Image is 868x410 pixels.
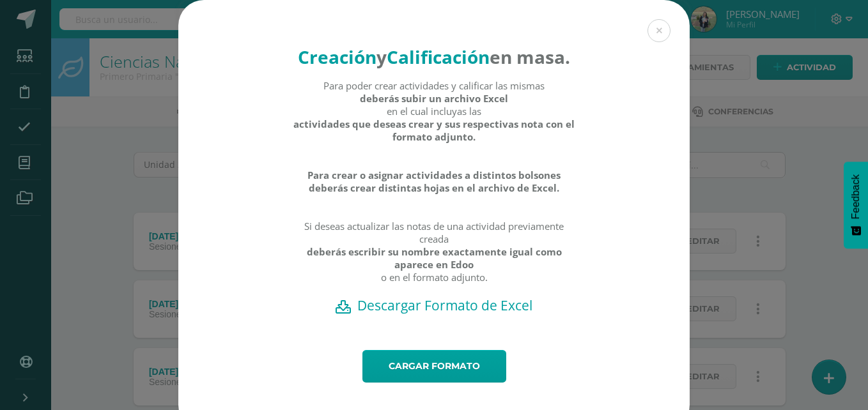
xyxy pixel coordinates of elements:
[647,19,670,42] button: Close (Esc)
[293,245,576,271] strong: deberás escribir su nombre exactamente igual como aparece en Edoo
[293,79,576,296] div: Para poder crear actividades y calificar las mismas en el cual incluyas las Si deseas actualizar ...
[362,350,506,383] a: Cargar formato
[376,45,387,69] strong: y
[850,174,862,219] span: Feedback
[844,162,868,248] button: Feedback - Mostrar encuesta
[298,45,376,69] strong: Creación
[360,92,508,105] strong: deberás subir un archivo Excel
[293,169,576,194] strong: Para crear o asignar actividades a distintos bolsones deberás crear distintas hojas en el archivo...
[293,45,576,69] h4: en masa.
[387,45,490,69] strong: Calificación
[201,296,667,314] a: Descargar Formato de Excel
[293,118,576,143] strong: actividades que deseas crear y sus respectivas nota con el formato adjunto.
